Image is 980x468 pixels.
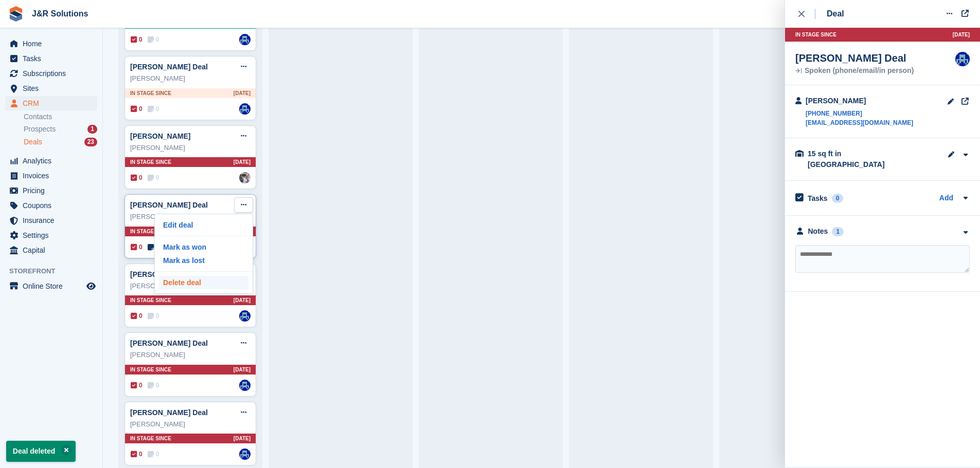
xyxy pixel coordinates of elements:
div: [PERSON_NAME] [130,73,251,84]
span: [DATE] [234,366,251,373]
a: Mark as won [159,240,248,254]
span: 0 [131,173,142,182]
a: Add [939,193,953,204]
a: menu [5,81,97,96]
p: Deal deleted [6,441,76,462]
a: [PERSON_NAME] Deal [130,63,208,71]
span: Online Store [23,279,84,293]
img: Macie Adcock [955,52,970,66]
span: 0 [131,242,142,252]
a: [PERSON_NAME] [130,270,190,278]
span: 0 [148,173,159,182]
div: 1 [832,227,844,236]
span: Pricing [23,183,84,198]
span: Storefront [9,266,102,276]
a: Preview store [85,280,97,292]
a: [PERSON_NAME] Deal [130,201,208,209]
span: Capital [23,243,84,257]
img: Macie Adcock [239,103,251,115]
a: menu [5,36,97,51]
a: menu [5,169,97,183]
div: 23 [84,138,97,146]
span: [DATE] [234,296,251,304]
span: [DATE] [234,435,251,442]
span: Settings [23,228,84,242]
a: [PERSON_NAME] Deal [130,408,208,417]
span: In stage since [130,296,171,304]
span: 0 [148,381,159,390]
a: Prospects 1 [24,124,97,135]
a: menu [5,66,97,81]
span: [DATE] [234,89,251,97]
span: Sites [23,81,84,96]
span: In stage since [130,89,171,97]
div: [PERSON_NAME] [130,212,251,222]
a: Deals 23 [24,137,97,147]
a: menu [5,154,97,168]
span: 0 [131,450,142,459]
a: [PERSON_NAME] [130,132,190,140]
span: Deals [24,137,42,147]
span: In stage since [795,31,836,39]
a: Mark as lost [159,254,248,267]
img: Macie Adcock [239,34,251,45]
div: [PERSON_NAME] Deal [795,52,914,64]
img: Macie Adcock [239,380,251,391]
a: [EMAIL_ADDRESS][DOMAIN_NAME] [806,118,913,127]
img: Steve Revell [239,172,251,183]
span: CRM [23,96,84,110]
div: [PERSON_NAME] [806,96,913,106]
a: menu [5,228,97,242]
div: [PERSON_NAME] [130,281,251,291]
a: menu [5,51,97,66]
img: stora-icon-8386f47178a22dfd0bd8f6a31ec36ba5ce8667c1dd55bd0f319d3a0aa187defe.svg [8,6,24,22]
span: In stage since [130,158,171,166]
span: Prospects [24,124,56,134]
a: menu [5,96,97,110]
span: Insurance [23,213,84,228]
span: [DATE] [953,31,970,39]
div: 1 [87,125,97,134]
div: 0 [832,194,844,203]
span: Analytics [23,154,84,168]
a: menu [5,279,97,293]
span: [DATE] [234,158,251,166]
div: [PERSON_NAME] [130,350,251,360]
span: Invoices [23,169,84,183]
a: menu [5,183,97,198]
div: 15 sq ft in [GEOGRAPHIC_DATA] [808,148,911,170]
a: menu [5,198,97,213]
span: 0 [131,381,142,390]
span: 0 [131,104,142,114]
div: [PERSON_NAME] [130,419,251,429]
a: Contacts [24,112,97,122]
span: 0 [148,450,159,459]
span: In stage since [130,435,171,442]
a: [PERSON_NAME] Deal [130,339,208,347]
span: In stage since [130,228,171,235]
span: 1 [148,242,159,252]
span: Subscriptions [23,66,84,81]
span: Coupons [23,198,84,213]
img: Macie Adcock [239,448,251,460]
div: Notes [808,226,828,237]
img: Macie Adcock [239,310,251,322]
div: [PERSON_NAME] [130,143,251,153]
a: menu [5,243,97,257]
div: Deal [827,8,844,20]
p: Edit deal [159,218,248,232]
a: Delete deal [159,276,248,289]
span: In stage since [130,366,171,373]
span: Tasks [23,51,84,66]
div: Spoken (phone/email/in person) [795,67,914,74]
span: 0 [148,311,159,321]
a: [PHONE_NUMBER] [806,109,913,118]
